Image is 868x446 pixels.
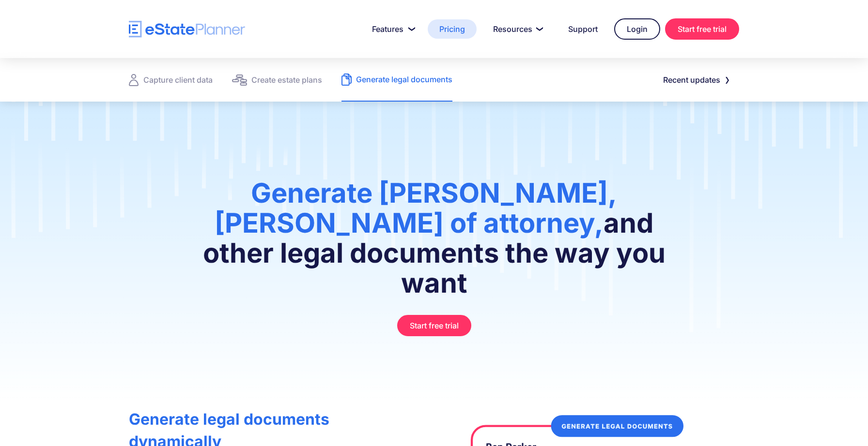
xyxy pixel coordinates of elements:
[614,18,660,40] a: Login
[143,73,213,87] div: Capture client data
[428,19,477,39] a: Pricing
[341,58,452,102] a: Generate legal documents
[481,19,552,39] a: Resources
[251,73,322,87] div: Create estate plans
[651,70,739,89] a: Recent updates
[356,73,452,86] div: Generate legal documents
[129,58,213,102] a: Capture client data
[557,19,609,39] a: Support
[663,73,720,87] div: Recent updates
[215,177,617,239] span: Generate [PERSON_NAME], [PERSON_NAME] of attorney,
[397,315,471,336] a: Start free trial
[188,178,680,308] h1: and other legal documents the way you want
[232,58,322,102] a: Create estate plans
[129,21,245,38] a: home
[360,19,423,39] a: Features
[665,18,739,40] a: Start free trial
